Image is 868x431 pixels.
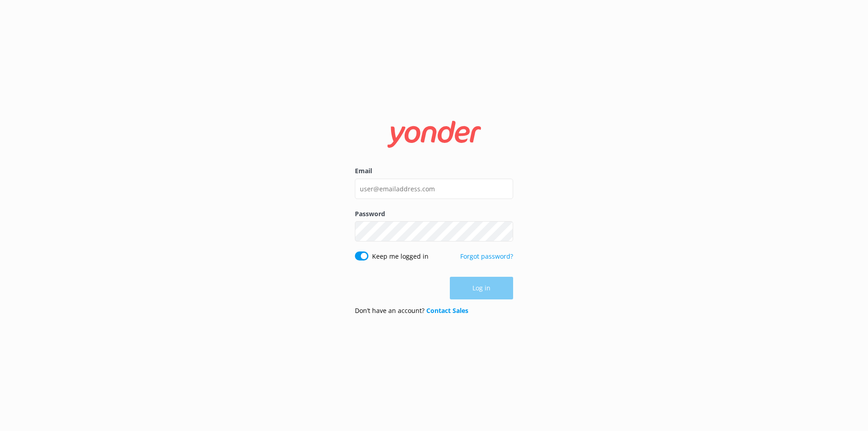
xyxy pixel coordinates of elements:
[355,306,468,316] p: Don’t have an account?
[460,252,513,260] a: Forgot password?
[355,209,513,219] label: Password
[495,223,513,241] button: Show password
[426,306,468,315] a: Contact Sales
[372,251,429,261] label: Keep me logged in
[355,179,513,199] input: user@emailaddress.com
[355,166,513,176] label: Email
